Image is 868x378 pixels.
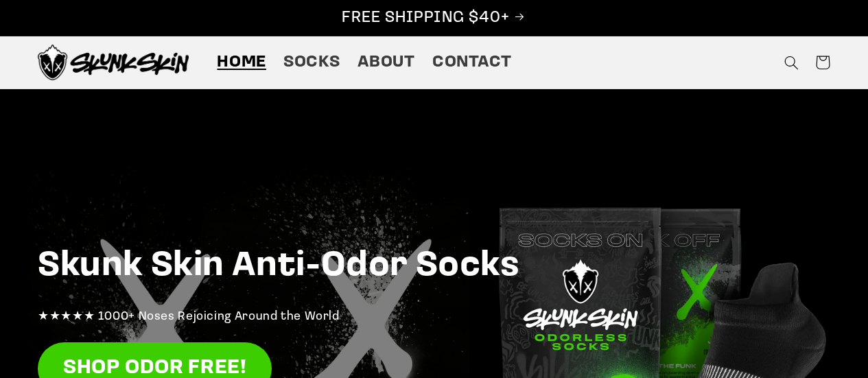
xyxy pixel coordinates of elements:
[38,249,520,284] strong: Skunk Skin Anti-Odor Socks
[14,8,854,29] p: FREE SHIPPING $40+
[38,45,189,80] img: Skunk Skin Anti-Odor Socks.
[349,43,423,82] a: About
[38,307,830,329] p: ★★★★★ 1000+ Noses Rejoicing Around the World
[275,43,349,82] a: Socks
[283,52,340,73] span: Socks
[217,52,266,73] span: Home
[775,47,807,78] summary: Search
[209,43,275,82] a: Home
[357,52,415,73] span: About
[423,43,520,82] a: Contact
[432,52,511,73] span: Contact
